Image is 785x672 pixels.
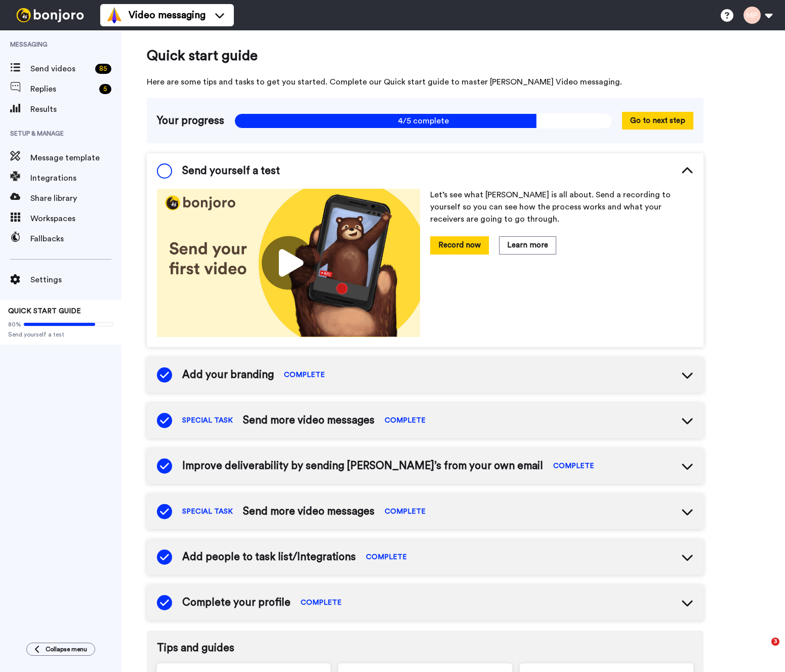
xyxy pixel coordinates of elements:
span: COMPLETE [385,507,426,517]
button: Learn more [499,236,556,254]
span: QUICK START GUIDE [8,308,81,315]
span: Add your branding [182,367,274,383]
span: Integrations [30,172,121,184]
span: COMPLETE [553,461,594,471]
span: SPECIAL TASK [182,507,233,517]
span: Send videos [30,63,91,75]
div: 85 [95,64,111,74]
span: Collapse menu [46,645,87,653]
span: Workspaces [30,213,121,225]
span: 4/5 complete [234,113,612,129]
span: Send more video messages [243,413,375,428]
span: Settings [30,274,121,286]
span: COMPLETE [385,415,426,426]
span: Video messaging [129,8,205,22]
div: 5 [99,84,111,94]
button: Collapse menu [26,643,95,656]
span: Results [30,103,121,115]
span: 80% [8,320,21,328]
button: Record now [430,236,489,254]
span: Add people to task list/Integrations [182,550,356,565]
p: Let’s see what [PERSON_NAME] is all about. Send a recording to yourself so you can see how the pr... [430,189,693,225]
span: Complete your profile [182,595,291,610]
span: COMPLETE [301,598,342,608]
img: 178eb3909c0dc23ce44563bdb6dc2c11.jpg [157,189,420,337]
span: Share library [30,192,121,204]
span: Improve deliverability by sending [PERSON_NAME]’s from your own email [182,458,543,474]
span: Here are some tips and tasks to get you started. Complete our Quick start guide to master [PERSON... [147,76,704,88]
img: vm-color.svg [106,7,122,23]
span: Your progress [157,113,224,129]
span: COMPLETE [284,370,325,380]
span: Send yourself a test [8,330,113,339]
span: Quick start guide [147,46,704,66]
button: Go to next step [622,112,693,130]
span: Replies [30,83,95,95]
span: Send yourself a test [182,163,280,179]
span: Tips and guides [157,641,693,656]
span: Message template [30,152,121,164]
span: 3 [771,638,779,646]
span: Send more video messages [243,504,375,519]
span: COMPLETE [366,552,407,562]
span: Fallbacks [30,233,121,245]
span: SPECIAL TASK [182,415,233,426]
iframe: Intercom live chat [751,638,775,662]
img: bj-logo-header-white.svg [12,8,88,22]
